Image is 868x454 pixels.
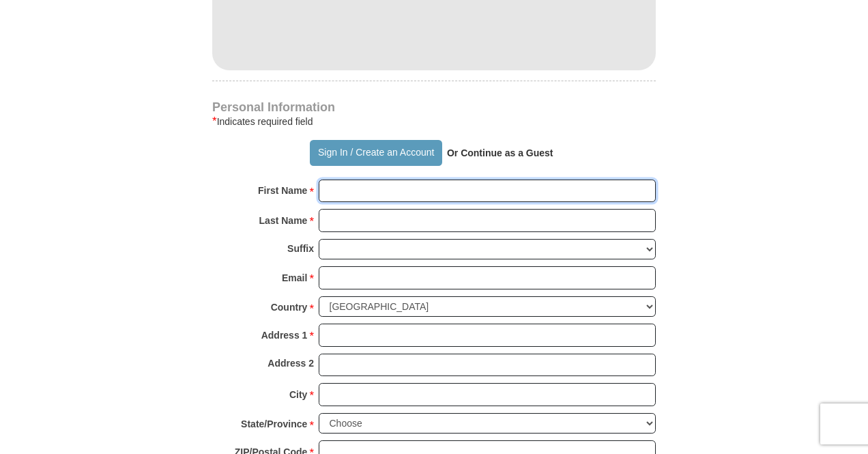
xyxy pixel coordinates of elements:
strong: First Name [258,181,307,200]
strong: Suffix [287,239,314,258]
strong: Last Name [259,211,308,230]
strong: Address 1 [261,326,308,345]
h4: Personal Information [212,102,656,113]
strong: Address 2 [267,354,314,373]
strong: Email [282,268,307,287]
div: Indicates required field [212,113,656,130]
strong: Country [271,298,308,317]
button: Sign In / Create an Account [310,140,442,166]
strong: Or Continue as a Guest [447,147,553,158]
strong: State/Province [241,414,307,434]
strong: City [289,385,307,404]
